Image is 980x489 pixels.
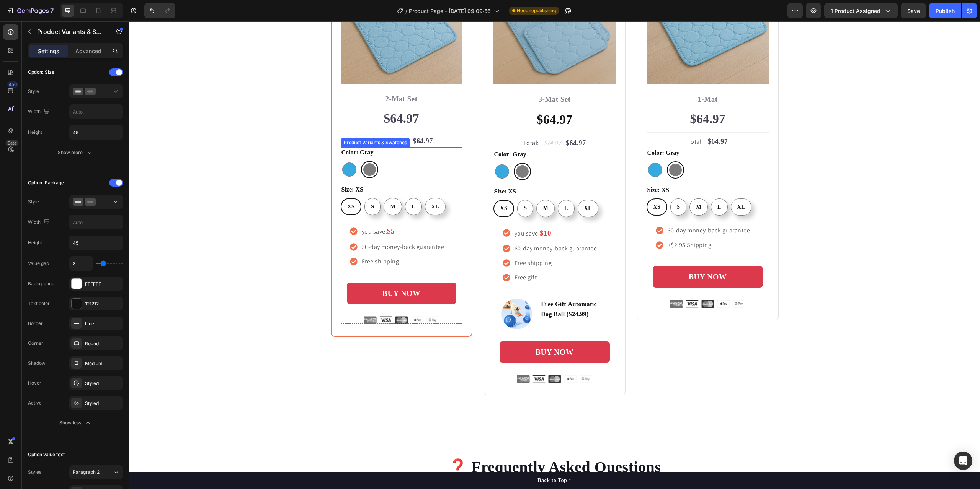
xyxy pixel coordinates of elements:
[365,73,486,84] p: 3-Mat Set
[59,419,92,427] div: Show less
[28,217,51,227] div: Width
[233,221,315,230] p: 30-day money-back guarantee
[929,3,961,18] button: Publish
[85,380,121,387] div: Styled
[28,179,64,186] div: Option: Package
[70,236,122,250] input: Auto
[371,320,481,341] a: BUY NOW
[219,182,226,188] span: XS
[144,3,175,18] div: Undo/Redo
[28,451,65,458] div: Option value text
[28,146,123,159] button: Show more
[388,354,463,361] img: 495611768014373769-f1ef80b6-5899-4fba-b7e6-8f20662d1820.png
[212,126,245,136] legend: Color: Gray
[73,469,100,476] span: Paragraph 2
[28,416,123,430] button: Show less
[70,215,122,229] input: Auto
[412,279,468,296] strong: Automatic Dog Ball ($24.99)
[85,360,121,367] div: Medium
[6,140,18,146] div: Beta
[385,252,468,261] p: Free gift
[241,115,256,125] p: Total:
[405,7,407,15] span: /
[517,7,556,14] span: Need republishing
[28,360,46,367] div: Shadow
[28,380,41,387] div: Hover
[85,281,121,288] div: FFFFFF
[364,165,388,175] legend: Size: XS
[518,163,541,174] legend: Size: XS
[28,320,43,327] div: Border
[385,206,468,218] p: you save:
[28,469,41,476] div: Styles
[408,455,443,463] div: Back to Top ↑
[936,7,955,15] div: Publish
[28,107,51,117] div: Width
[260,115,280,125] div: $74.97
[954,452,972,470] div: Open Intercom Messenger
[85,301,121,307] div: 121212
[539,205,621,214] p: 30-day money-back guarantee
[70,105,122,119] input: Auto
[559,116,574,125] p: Total:
[253,268,291,276] strong: BUY NOW
[28,88,39,95] div: Style
[258,206,266,214] strong: $5
[3,3,57,18] button: 7
[28,260,49,267] div: Value gap
[548,183,551,188] span: S
[364,128,398,138] legend: Color: Gray
[58,149,93,156] div: Show more
[28,280,54,287] div: Background
[436,116,458,128] div: $64.97
[371,184,379,190] span: XS
[240,435,611,457] h2: ❓ Frequently Asked Questions
[85,320,121,327] div: Line
[407,327,444,335] strong: BUY NOW
[212,87,333,108] div: $64.97
[235,295,310,302] img: 495611768014373769-f1ef80b6-5899-4fba-b7e6-8f20662d1820.png
[242,182,245,188] span: S
[518,126,551,137] legend: Color: Gray
[69,465,123,479] button: Paragraph 2
[28,340,43,347] div: Corner
[283,114,305,126] div: $64.97
[212,163,235,174] legend: Size: XS
[37,27,102,36] p: Product Variants & Swatches
[70,125,122,139] input: Auto
[608,183,616,188] span: XL
[541,278,616,286] img: 495611768014373769-f1ef80b6-5899-4fba-b7e6-8f20662d1820.png
[409,7,491,15] span: Product Page - [DATE] 09:09:56
[364,88,487,109] div: $64.97
[7,81,18,88] div: 450
[824,3,898,18] button: 1 product assigned
[560,251,598,260] strong: BUY NOW
[233,204,315,216] p: you save:
[411,208,422,216] strong: $10
[302,182,310,188] span: XL
[385,237,468,246] p: Free shipping
[524,183,532,188] span: XS
[28,198,39,205] div: Style
[85,400,121,407] div: Styled
[455,184,463,190] span: XL
[283,182,286,188] span: L
[70,257,93,270] input: Auto
[567,183,572,188] span: M
[412,279,437,286] strong: Free Gift
[588,183,592,188] span: L
[233,236,315,245] p: Free shipping
[28,300,50,307] div: Text color
[213,118,279,125] div: Product Variants & Swatches
[524,245,634,266] a: BUY NOW
[394,117,410,126] p: Total:
[518,88,640,108] div: $64.97
[412,278,480,297] p: :
[212,72,333,83] p: 2-Mat Set
[28,239,42,246] div: Height
[50,6,54,15] p: 7
[435,184,439,190] span: L
[518,73,639,84] p: 1-Mat
[385,223,468,232] p: 60-day money-back guarantee
[907,8,920,14] span: Save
